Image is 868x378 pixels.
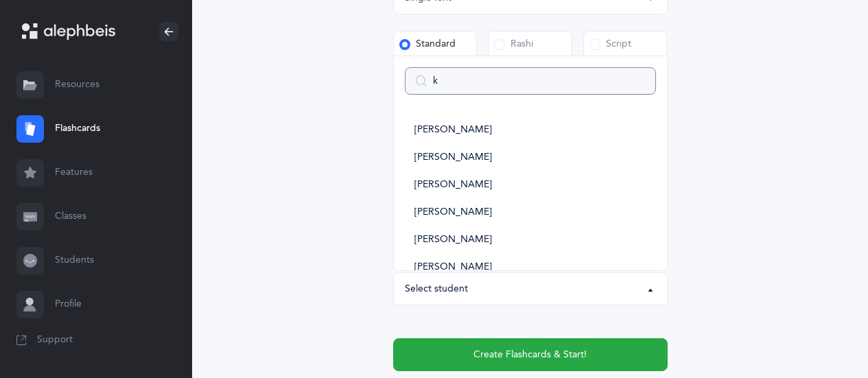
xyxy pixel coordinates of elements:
[393,272,668,305] button: Select student
[473,348,587,362] span: Create Flashcards & Start!
[494,38,533,51] div: Rashi
[414,124,492,137] span: [PERSON_NAME]
[414,179,492,191] span: [PERSON_NAME]
[589,38,631,51] div: Script
[405,67,656,95] input: Search
[405,282,468,296] div: Select student
[414,261,492,274] span: [PERSON_NAME]
[414,234,492,246] span: [PERSON_NAME]
[393,338,668,371] button: Create Flashcards & Start!
[37,333,73,347] span: Support
[399,38,456,51] div: Standard
[414,206,492,219] span: [PERSON_NAME]
[414,152,492,164] span: [PERSON_NAME]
